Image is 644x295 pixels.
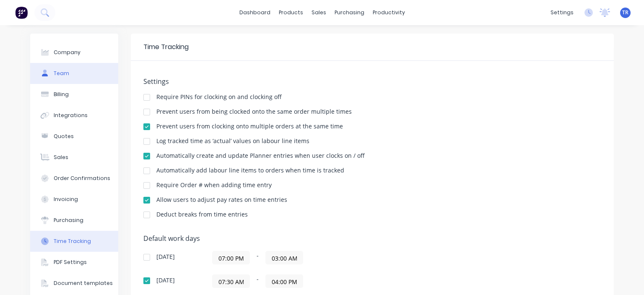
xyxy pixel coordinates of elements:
[156,197,287,203] div: Allow users to adjust pay rates on time entries
[156,153,365,159] div: Automatically create and update Planner entries when user clocks on / off
[622,9,628,16] span: TR
[30,231,118,252] button: Time Tracking
[54,196,78,203] div: Invoicing
[54,217,83,224] div: Purchasing
[30,126,118,147] button: Quotes
[235,6,275,19] a: dashboard
[156,109,352,115] div: Prevent users from being clocked onto the same order multiple times
[54,258,87,266] div: PDF Settings
[30,63,118,84] button: Team
[15,6,28,19] img: Factory
[143,78,601,86] h5: Settings
[30,105,118,126] button: Integrations
[30,147,118,168] button: Sales
[54,154,68,161] div: Sales
[307,6,330,19] div: sales
[30,84,118,105] button: Billing
[369,6,409,19] div: productivity
[143,235,601,243] h5: Default work days
[54,279,113,287] div: Document templates
[156,123,343,129] div: Prevent users from clocking onto multiple orders at the same time
[30,273,118,294] button: Document templates
[54,91,69,98] div: Billing
[213,275,249,287] input: Start
[156,254,175,260] div: [DATE]
[156,277,175,283] div: [DATE]
[143,42,189,52] div: Time Tracking
[156,138,309,144] div: Log tracked time as ‘actual’ values on labour line items
[213,251,249,264] input: Start
[30,168,118,189] button: Order Confirmations
[54,70,69,77] div: Team
[54,238,91,245] div: Time Tracking
[156,94,282,100] div: Require PINs for clocking on and clocking off
[546,6,578,19] div: settings
[156,167,344,173] div: Automatically add labour line items to orders when time is tracked
[156,182,272,188] div: Require Order # when adding time entry
[275,6,307,19] div: products
[30,252,118,273] button: PDF Settings
[266,251,303,264] input: Finish
[54,133,74,140] div: Quotes
[54,175,110,182] div: Order Confirmations
[266,275,303,287] input: Finish
[330,6,369,19] div: purchasing
[30,210,118,231] button: Purchasing
[30,42,118,63] button: Company
[30,189,118,210] button: Invoicing
[156,211,248,217] div: Deduct breaks from time entries
[54,112,88,119] div: Integrations
[212,274,422,288] div: -
[54,49,80,56] div: Company
[212,251,422,264] div: -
